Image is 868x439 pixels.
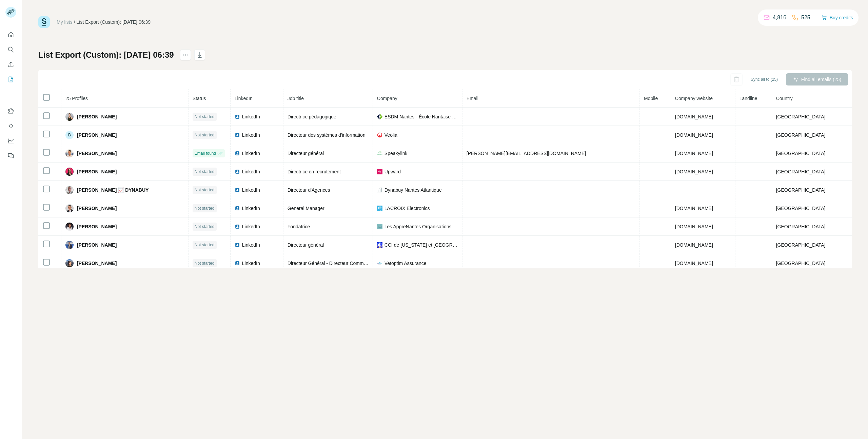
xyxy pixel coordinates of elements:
[195,150,216,156] span: Email found
[242,242,260,248] span: LinkedIn
[384,223,452,230] span: Les AppreNantes Organisations
[235,151,240,156] img: LinkedIn logo
[675,169,713,174] span: [DOMAIN_NAME]
[235,96,253,101] span: LinkedIn
[746,74,783,84] button: Sync all to (25)
[801,14,810,22] p: 525
[242,150,260,157] span: LinkedIn
[235,187,240,193] img: LinkedIn logo
[384,187,442,193] span: Dynabuy Nantes Atlantique
[776,224,826,229] span: [GEOGRAPHIC_DATA]
[822,13,853,22] button: Buy credits
[195,205,215,211] span: Not started
[384,205,430,212] span: LACROIX Electronics
[467,151,586,156] span: [PERSON_NAME][EMAIL_ADDRESS][DOMAIN_NAME]
[235,169,240,174] img: LinkedIn logo
[5,150,16,162] button: Feedback
[288,206,324,211] span: General Manager
[384,132,397,138] span: Veolia
[5,120,16,132] button: Use Surfe API
[675,261,713,266] span: [DOMAIN_NAME]
[77,132,117,138] span: [PERSON_NAME]
[65,113,74,121] img: Avatar
[776,132,826,138] span: [GEOGRAPHIC_DATA]
[235,224,240,229] img: LinkedIn logo
[65,259,74,267] img: Avatar
[288,132,366,138] span: Directeur des systèmes d'information
[180,50,191,60] button: actions
[675,224,713,229] span: [DOMAIN_NAME]
[739,96,757,101] span: Landline
[235,206,240,211] img: LinkedIn logo
[77,19,151,25] div: List Export (Custom): [DATE] 06:39
[77,260,117,267] span: [PERSON_NAME]
[288,169,341,174] span: Directrice en recrutement
[675,132,713,138] span: [DOMAIN_NAME]
[235,114,240,119] img: LinkedIn logo
[773,14,786,22] p: 4,816
[288,114,336,119] span: Directrice pédagogique
[776,206,826,211] span: [GEOGRAPHIC_DATA]
[5,105,16,117] button: Use Surfe on LinkedIn
[675,114,713,119] span: [DOMAIN_NAME]
[65,131,74,139] div: B
[242,205,260,212] span: LinkedIn
[675,242,713,248] span: [DOMAIN_NAME]
[377,261,382,266] img: company-logo
[77,223,117,230] span: [PERSON_NAME]
[193,96,206,101] span: Status
[377,96,397,101] span: Company
[384,113,458,120] span: ESDM Nantes - École Nantaise du Développement Durable AND de Management
[377,224,382,229] img: company-logo
[38,16,50,28] img: Surfe Logo
[288,261,375,266] span: Directeur Général - Directeur Commercial
[675,96,713,101] span: Company website
[77,150,117,157] span: [PERSON_NAME]
[195,187,215,193] span: Not started
[65,204,74,212] img: Avatar
[77,168,117,175] span: [PERSON_NAME]
[377,114,382,119] img: company-logo
[384,242,458,248] span: CCI de [US_STATE] et [GEOGRAPHIC_DATA]
[5,73,16,85] button: My lists
[377,242,382,248] img: company-logo
[377,132,382,138] img: company-logo
[776,151,826,156] span: [GEOGRAPHIC_DATA]
[65,186,74,194] img: Avatar
[288,224,310,229] span: Fondatrice
[77,113,117,120] span: [PERSON_NAME]
[65,149,74,157] img: Avatar
[751,76,778,82] span: Sync all to (25)
[242,168,260,175] span: LinkedIn
[77,242,117,248] span: [PERSON_NAME]
[38,50,174,60] h1: List Export (Custom): [DATE] 06:39
[5,43,16,56] button: Search
[776,169,826,174] span: [GEOGRAPHIC_DATA]
[384,168,401,175] span: Upward
[242,260,260,267] span: LinkedIn
[377,206,382,211] img: company-logo
[65,168,74,176] img: Avatar
[5,58,16,71] button: Enrich CSV
[5,135,16,147] button: Dashboard
[242,223,260,230] span: LinkedIn
[74,19,75,25] li: /
[776,96,793,101] span: Country
[195,132,215,138] span: Not started
[242,132,260,138] span: LinkedIn
[288,151,324,156] span: Directeur général
[195,114,215,120] span: Not started
[195,169,215,175] span: Not started
[377,169,382,174] img: company-logo
[65,241,74,249] img: Avatar
[235,261,240,266] img: LinkedIn logo
[235,242,240,248] img: LinkedIn logo
[195,260,215,266] span: Not started
[377,151,382,156] img: company-logo
[5,28,16,41] button: Quick start
[77,205,117,212] span: [PERSON_NAME]
[467,96,478,101] span: Email
[644,96,658,101] span: Mobile
[776,187,826,193] span: [GEOGRAPHIC_DATA]
[65,223,74,231] img: Avatar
